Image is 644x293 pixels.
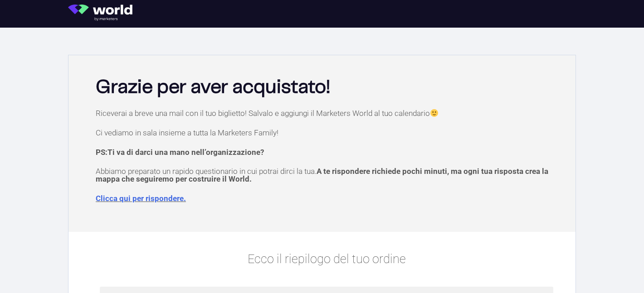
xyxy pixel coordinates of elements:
[96,109,557,117] p: Riceverai a breve una mail con il tuo biglietto! Salvalo e aggiungi il Marketers World al tuo cal...
[96,148,264,157] strong: PS:
[96,194,186,203] a: Clicca qui per rispondere.
[96,78,330,96] b: Grazie per aver acquistato!
[96,168,557,183] p: Abbiamo preparato un rapido questionario in cui potrai dirci la tua.
[96,167,548,183] span: A te rispondere richiede pochi minuti, ma ogni tua risposta crea la mappa che seguiremo per costr...
[430,109,438,117] img: 🙂
[100,250,553,269] p: Ecco il riepilogo del tuo ordine
[107,148,264,157] span: Ti va di darci una mano nell’organizzazione?
[96,129,557,137] p: Ci vediamo in sala insieme a tutta la Marketers Family!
